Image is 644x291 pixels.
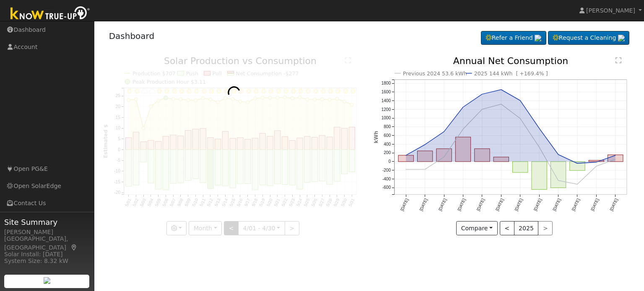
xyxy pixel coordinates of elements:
text: 0 [388,159,391,164]
button: Compare [456,221,498,235]
circle: onclick="" [557,179,560,182]
button: < [500,221,514,235]
rect: onclick="" [532,162,547,190]
rect: onclick="" [551,162,566,188]
text: 1400 [382,98,391,103]
a: Map [70,244,78,251]
rect: onclick="" [589,160,604,162]
circle: onclick="" [404,154,408,157]
circle: onclick="" [538,146,541,149]
circle: onclick="" [576,162,579,165]
circle: onclick="" [500,103,503,106]
circle: onclick="" [480,93,484,96]
text: 1600 [382,90,391,94]
text: [DATE] [514,198,524,211]
rect: onclick="" [455,137,470,162]
a: Refer a Friend [481,31,546,45]
img: retrieve [535,35,541,41]
text: [DATE] [533,198,543,211]
text: 1800 [382,81,391,85]
img: retrieve [44,277,50,284]
circle: onclick="" [442,130,446,134]
text: [DATE] [609,198,619,211]
text: [DATE] [457,198,466,211]
div: System Size: 8.32 kW [4,257,90,265]
text: 600 [384,133,391,138]
rect: onclick="" [608,155,623,162]
text: -200 [382,168,391,173]
circle: onclick="" [538,127,541,130]
text: 800 [384,124,391,129]
rect: onclick="" [418,151,433,162]
span: Site Summary [4,216,90,228]
circle: onclick="" [614,158,617,161]
circle: onclick="" [423,143,427,147]
circle: onclick="" [500,88,503,91]
text: [DATE] [418,198,428,211]
circle: onclick="" [442,155,446,159]
text: [DATE] [552,198,562,211]
circle: onclick="" [576,183,579,186]
text: Previous 2024 53.6 kWh [403,70,467,77]
circle: onclick="" [462,128,465,131]
text: 400 [384,142,391,147]
a: Dashboard [109,31,155,41]
rect: onclick="" [513,162,528,173]
text: [DATE] [571,198,581,211]
span: [PERSON_NAME] [586,7,635,14]
rect: onclick="" [493,157,509,162]
circle: onclick="" [519,99,522,102]
text: [DATE] [590,198,600,211]
circle: onclick="" [519,117,522,120]
text:  [615,57,621,64]
circle: onclick="" [404,168,408,171]
text: [DATE] [400,198,409,211]
text: kWh [373,131,379,144]
rect: onclick="" [398,155,413,162]
rect: onclick="" [436,149,452,162]
text: [DATE] [438,198,447,211]
text: -400 [382,177,391,181]
rect: onclick="" [475,149,490,162]
circle: onclick="" [595,165,598,168]
text: -600 [382,185,391,190]
button: 2025 [514,221,539,235]
circle: onclick="" [557,153,560,156]
circle: onclick="" [595,160,598,164]
circle: onclick="" [614,154,617,157]
div: Solar Install: [DATE] [4,250,90,259]
rect: onclick="" [570,162,585,170]
text: 1000 [382,116,391,121]
img: Know True-Up [6,5,94,23]
text: [DATE] [476,198,486,211]
text: 1200 [382,107,391,112]
text: Annual Net Consumption [453,56,569,66]
a: Request a Cleaning [548,31,629,45]
text: 200 [384,151,391,155]
div: [PERSON_NAME] [4,228,90,237]
circle: onclick="" [480,108,484,111]
text: 2025 144 kWh [ +169.4% ] [474,70,548,77]
div: [GEOGRAPHIC_DATA], [GEOGRAPHIC_DATA] [4,234,90,252]
circle: onclick="" [423,168,427,171]
circle: onclick="" [462,106,465,109]
text: [DATE] [495,198,504,211]
img: retrieve [618,35,625,41]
